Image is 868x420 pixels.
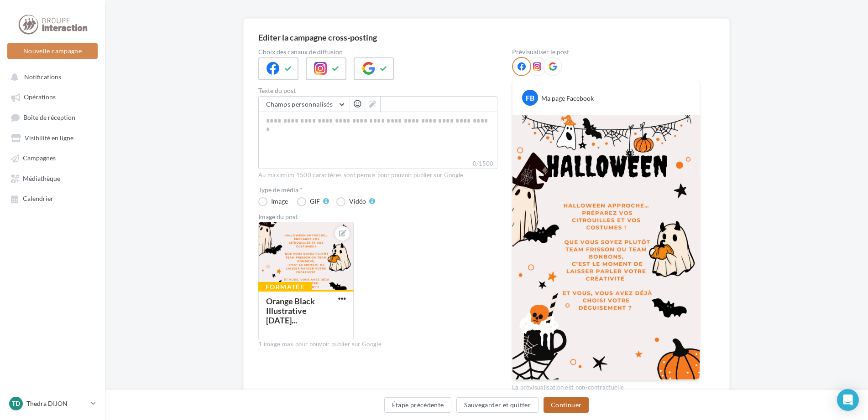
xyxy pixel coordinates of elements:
[258,282,312,292] div: Formatée
[23,195,53,203] span: Calendrier
[5,68,96,85] button: Notifications
[12,399,20,408] span: TD
[24,93,56,101] span: Opérations
[5,129,99,146] a: Visibilité en ligne
[5,149,99,166] a: Campagnes
[837,389,859,411] div: Open Intercom Messenger
[25,134,73,142] span: Visibilité en ligne
[266,100,333,108] span: Champs personnalisés
[266,296,315,325] div: Orange Black Illustrative [DATE]...
[512,49,700,55] div: Prévisualiser le post
[26,399,87,408] p: Thedra DIJON
[7,395,98,412] a: TD Thedra DIJON
[456,397,539,413] button: Sauvegarder et quitter
[5,190,99,206] a: Calendrier
[258,171,497,179] div: Au maximum 1500 caractères sont permis pour pouvoir publier sur Google
[259,97,350,112] button: Champs personnalisés
[23,113,75,121] span: Boîte de réception
[23,174,60,182] span: Médiathèque
[310,198,320,205] div: GIF
[258,49,497,55] label: Choix des canaux de diffusion
[271,198,288,205] div: Image
[258,340,497,348] div: 1 image max pour pouvoir publier sur Google
[7,43,98,59] button: Nouvelle campagne
[522,90,538,106] div: FB
[258,33,377,41] div: Editer la campagne cross-posting
[5,170,99,186] a: Médiathèque
[544,397,589,413] button: Continuer
[258,87,497,94] label: Texte du post
[349,198,366,205] div: Vidéo
[258,159,497,169] label: 0/1500
[24,73,61,81] span: Notifications
[5,109,99,126] a: Boîte de réception
[258,187,497,193] label: Type de média *
[23,154,56,162] span: Campagnes
[384,397,452,413] button: Étape précédente
[512,380,700,392] div: La prévisualisation est non-contractuelle
[541,94,594,103] div: Ma page Facebook
[5,88,99,105] a: Opérations
[258,214,497,220] div: Image du post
